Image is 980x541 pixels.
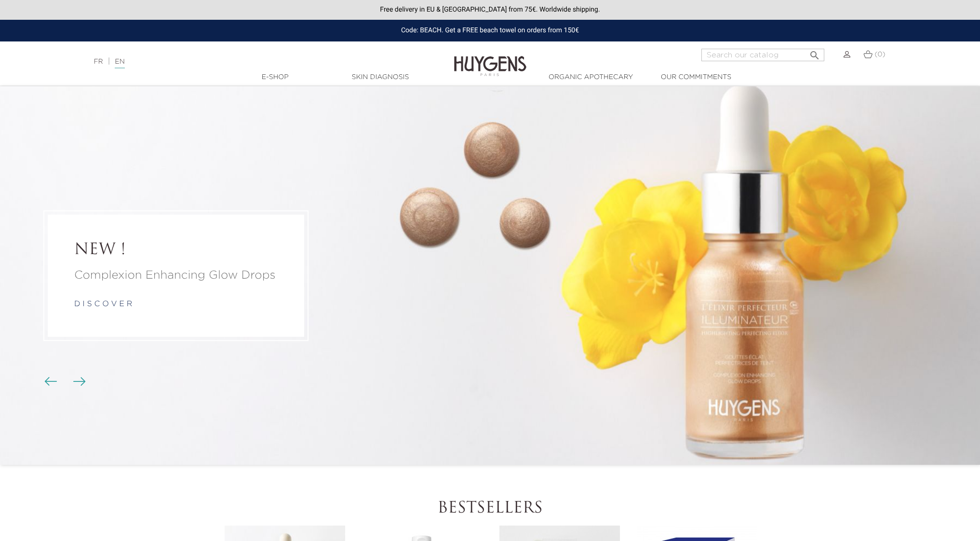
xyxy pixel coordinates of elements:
img: Huygens [454,41,526,78]
a: Organic Apothecary [543,72,639,82]
a: Our commitments [648,72,744,82]
div: | [89,56,401,68]
button:  [806,46,823,59]
a: E-Shop [227,72,323,82]
input: Search [701,49,824,61]
a: EN [115,58,124,68]
div: Carousel buttons [48,375,80,389]
i:  [809,47,820,58]
a: Complexion Enhancing Glow Drops [74,267,278,284]
a: FR [94,58,103,65]
a: Skin Diagnosis [332,72,429,82]
a: d i s c o v e r [74,300,132,308]
span: (0) [875,51,886,58]
h2: Bestsellers [223,500,758,518]
a: NEW ! [74,241,278,259]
